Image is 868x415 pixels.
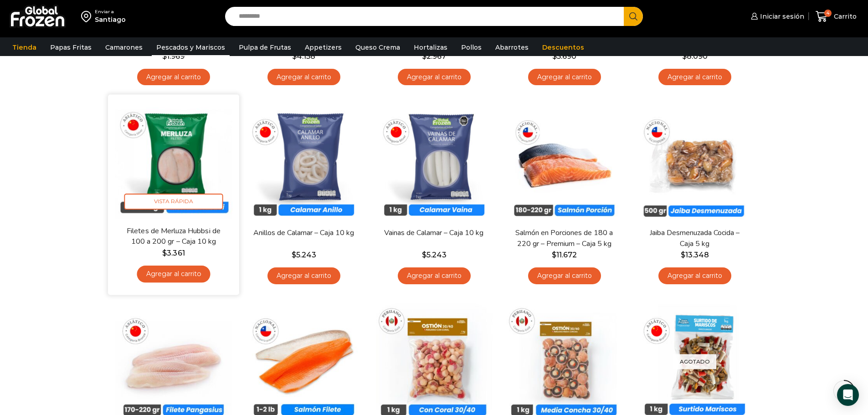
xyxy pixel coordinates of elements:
[162,52,185,61] bdi: 1.969
[673,354,716,369] p: Agotado
[251,228,356,238] a: Anillos de Calamar – Caja 10 kg
[95,15,126,24] div: Santiago
[381,228,486,238] a: Vainas de Calamar – Caja 10 kg
[234,39,296,56] a: Pulpa de Frutas
[162,249,167,257] span: $
[95,9,126,15] div: Enviar a
[292,251,296,259] span: $
[292,52,297,61] span: $
[528,69,601,86] a: Agregar al carrito: “Atún en Trozos - Caja 10 kg”
[409,39,452,56] a: Hortalizas
[8,39,41,56] a: Tienda
[137,266,210,282] a: Agregar al carrito: “Filetes de Merluza Hubbsi de 100 a 200 gr – Caja 10 kg”
[457,39,486,56] a: Pollos
[351,39,405,56] a: Queso Crema
[152,39,230,56] a: Pescados y Mariscos
[538,39,589,56] a: Descuentos
[422,52,426,61] span: $
[512,228,616,249] a: Salmón en Porciones de 180 a 220 gr – Premium – Caja 5 kg
[292,251,316,259] bdi: 5.243
[422,251,426,259] span: $
[682,52,687,61] span: $
[398,69,471,86] a: Agregar al carrito: “Surtido de Mariscos - Gold - Caja 10 kg”
[491,39,533,56] a: Abarrotes
[162,52,167,61] span: $
[682,52,708,61] bdi: 8.090
[552,52,557,61] span: $
[528,267,601,284] a: Agregar al carrito: “Salmón en Porciones de 180 a 220 gr - Premium - Caja 5 kg”
[749,7,804,26] a: Iniciar sesión
[124,194,223,210] span: Vista Rápida
[681,251,709,259] bdi: 13.348
[267,69,340,86] a: Agregar al carrito: “Filete de Tilapia - Caja 10 kg”
[658,267,731,284] a: Agregar al carrito: “Jaiba Desmenuzada Cocida - Caja 5 kg”
[101,39,147,56] a: Camarones
[422,52,446,61] bdi: 2.967
[624,7,643,26] button: Search button
[552,52,576,61] bdi: 5.690
[681,251,685,259] span: $
[813,6,859,27] a: 4 Carrito
[758,12,804,21] span: Iniciar sesión
[120,226,226,247] a: Filetes de Merluza Hubbsi de 100 a 200 gr – Caja 10 kg
[837,384,859,406] div: Open Intercom Messenger
[552,251,577,259] bdi: 11.672
[658,69,731,86] a: Agregar al carrito: “Atún en Medallón de 140 a 200 g - Caja 5 kg”
[552,251,556,259] span: $
[46,39,96,56] a: Papas Fritas
[292,52,315,61] bdi: 4.158
[81,9,95,24] img: address-field-icon.svg
[642,228,747,249] a: Jaiba Desmenuzada Cocida – Caja 5 kg
[137,69,210,86] a: Agregar al carrito: “Kanikama – Caja 10 kg”
[422,251,447,259] bdi: 5.243
[267,267,340,284] a: Agregar al carrito: “Anillos de Calamar - Caja 10 kg”
[398,267,471,284] a: Agregar al carrito: “Vainas de Calamar - Caja 10 kg”
[162,249,185,257] bdi: 3.361
[824,10,832,17] span: 4
[832,12,857,21] span: Carrito
[300,39,346,56] a: Appetizers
